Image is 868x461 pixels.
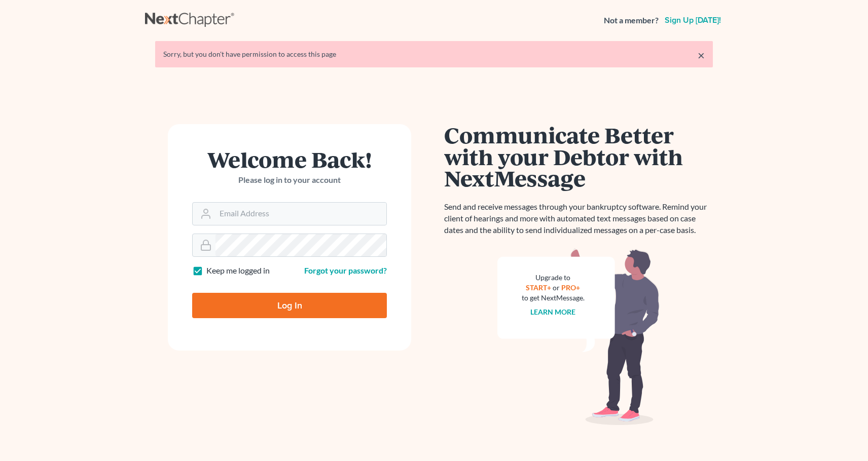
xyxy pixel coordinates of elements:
input: Email Address [215,203,386,225]
a: × [698,49,705,61]
p: Please log in to your account [192,174,387,186]
img: nextmessage_bg-59042aed3d76b12b5cd301f8e5b87938c9018125f34e5fa2b7a6b67550977c72.svg [497,248,660,426]
a: Learn more [531,308,576,316]
a: Sign up [DATE]! [663,16,723,24]
a: Forgot your password? [304,265,387,275]
h1: Communicate Better with your Debtor with NextMessage [444,124,713,189]
div: to get NextMessage. [522,293,585,303]
label: Keep me logged in [206,265,270,277]
p: Send and receive messages through your bankruptcy software. Remind your client of hearings and mo... [444,201,713,236]
div: Sorry, but you don't have permission to access this page [163,49,705,59]
a: PRO+ [562,283,581,292]
a: START+ [526,283,552,292]
strong: Not a member? [604,15,659,26]
div: Upgrade to [522,273,585,283]
h1: Welcome Back! [192,148,387,170]
span: or [553,283,560,292]
input: Log In [192,293,387,318]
